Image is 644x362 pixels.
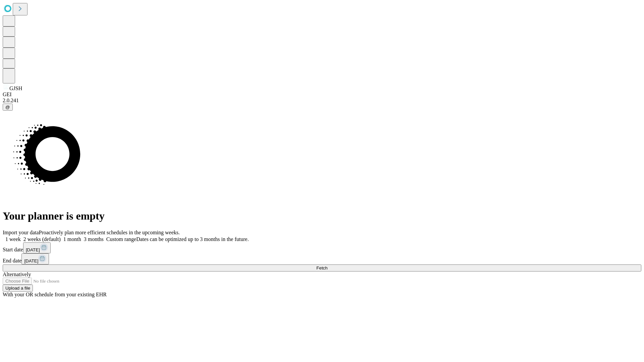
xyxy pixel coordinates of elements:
span: Dates can be optimized up to 3 months in the future. [136,236,249,242]
span: [DATE] [26,247,40,252]
span: Alternatively [3,271,31,277]
span: GJSH [9,85,22,91]
button: Upload a file [3,285,33,292]
div: End date [3,253,641,264]
span: 3 months [84,236,104,242]
span: Custom range [106,236,136,242]
span: Proactively plan more efficient schedules in the upcoming weeks. [39,230,180,235]
button: [DATE] [21,253,49,264]
span: Fetch [316,265,327,270]
button: @ [3,104,13,111]
div: GEI [3,92,641,98]
span: 1 week [5,236,21,242]
div: Start date [3,242,641,253]
span: 2 weeks (default) [23,236,61,242]
span: 1 month [63,236,81,242]
div: 2.0.241 [3,98,641,104]
button: [DATE] [23,242,51,253]
h1: Your planner is empty [3,210,641,222]
span: With your OR schedule from your existing EHR [3,292,107,297]
span: [DATE] [24,258,38,263]
span: @ [5,105,10,110]
span: Import your data [3,230,39,235]
button: Fetch [3,264,641,271]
